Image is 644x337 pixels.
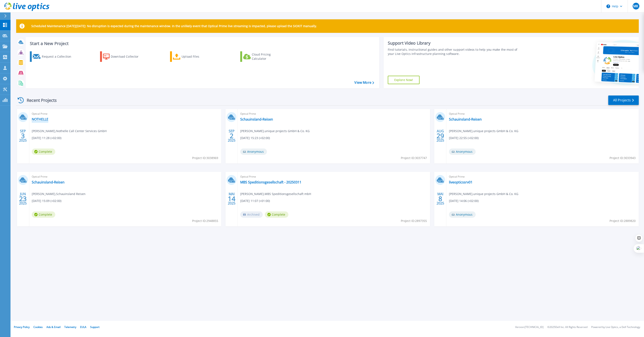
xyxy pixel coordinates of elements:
[240,51,287,62] a: Cloud Pricing Calculator
[449,180,472,184] a: liveopticssrv01
[449,174,636,179] span: Optical Prime
[449,192,518,196] span: [PERSON_NAME] , unique projects GmbH & Co. KG
[449,117,482,121] a: Schauinsland-Reisen
[438,197,442,200] span: 8
[30,51,77,62] a: Request a Collection
[240,180,301,184] a: MBS Speditionsgesellschaft - 20250311
[449,136,479,140] span: [DATE] 22:55 (+02:00)
[401,156,427,160] span: Project ID: 3037747
[230,134,234,138] span: 2
[80,325,86,329] a: EULA
[21,134,25,138] span: 3
[192,219,218,223] span: Project ID: 2948855
[547,326,587,329] li: © 2025 Dell Inc. All Rights Reserved
[14,325,30,329] a: Privacy Policy
[32,174,219,179] span: Optical Prime
[228,197,235,200] span: 14
[170,51,217,62] a: Upload Files
[633,4,638,8] span: MK
[19,197,27,200] span: 23
[32,199,61,203] span: [DATE] 15:09 (+02:00)
[265,211,288,218] span: Complete
[252,52,285,61] div: Cloud Pricing Calculator
[32,180,65,184] a: Schauinsland-Reisen
[33,325,43,329] a: Cookies
[449,149,476,155] span: Anonymous
[610,156,636,160] span: Project ID: 3033943
[228,191,236,206] div: MAI 2025
[42,52,75,61] div: Request a Collection
[240,199,270,203] span: [DATE] 11:07 (+01:00)
[32,149,55,155] span: Complete
[449,129,518,133] span: [PERSON_NAME] , unique projects GmbH & Co. KG
[591,326,640,329] li: Powered by Live Optics, a Dell Technology
[449,199,479,203] span: [DATE] 14:06 (+02:00)
[240,136,270,140] span: [DATE] 15:23 (+02:00)
[388,76,420,84] a: Explore Now!
[19,128,27,143] div: SEP 2025
[240,211,263,218] span: Archived
[46,325,61,329] a: Ads & Email
[240,149,267,155] span: Anonymous
[515,326,544,329] li: Version: [TECHNICAL_ID]
[192,156,218,160] span: Project ID: 3038969
[388,40,521,46] div: Support Video Library
[19,191,27,206] div: JUN 2025
[240,174,428,179] span: Optical Prime
[182,52,215,61] div: Upload Files
[240,192,311,196] span: [PERSON_NAME] , MBS Speditionsgesellschaft mbH
[31,24,317,28] p: Scheduled Maintenance [DATE][DATE]: No disruption is expected during the maintenance window. In t...
[608,96,639,105] a: All Projects
[401,219,427,223] span: Project ID: 2897355
[32,211,55,218] span: Complete
[32,192,86,196] span: [PERSON_NAME] , Schauinsland Reisen
[388,48,521,56] div: Find tutorials, instructional guides and other support videos to help you make the most of your L...
[354,81,374,85] a: View More
[449,211,476,218] span: Anonymous
[240,129,310,133] span: [PERSON_NAME] , unique projects GmbH & Co. KG
[32,117,48,121] a: NOTHELLE
[240,117,273,121] a: Schauinsland-Reisen
[436,128,444,143] div: AUG 2025
[32,136,61,140] span: [DATE] 11:28 (+02:00)
[32,111,219,116] span: Optical Prime
[16,95,62,105] div: Recent Projects
[449,111,636,116] span: Optical Prime
[100,51,147,62] a: Download Collector
[437,134,444,138] span: 29
[90,325,99,329] a: Support
[240,111,428,116] span: Optical Prime
[436,191,444,206] div: MAI 2025
[228,128,236,143] div: SEP 2025
[64,325,76,329] a: Telemetry
[111,52,144,61] div: Download Collector
[610,219,636,223] span: Project ID: 2889820
[30,41,374,46] h3: Start a New Project
[32,129,107,133] span: [PERSON_NAME] , Nothelle Call Center Services GmbH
